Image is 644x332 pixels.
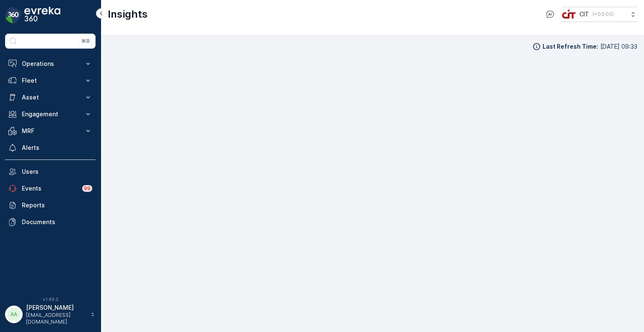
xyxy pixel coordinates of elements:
[26,312,86,325] p: [EMAIL_ADDRESS][DOMAIN_NAME]
[108,8,148,21] p: Insights
[5,163,96,180] a: Users
[84,185,91,192] p: 99
[81,38,90,44] p: ⌘B
[22,60,79,68] p: Operations
[543,42,598,51] p: Last Refresh Time :
[579,10,589,18] p: CIT
[22,201,92,209] p: Reports
[5,303,96,325] button: AA[PERSON_NAME][EMAIL_ADDRESS][DOMAIN_NAME]
[22,93,79,102] p: Asset
[5,214,96,230] a: Documents
[5,7,22,24] img: logo
[22,144,92,152] p: Alerts
[22,110,79,118] p: Engagement
[562,7,637,22] button: CIT(+03:00)
[592,11,614,18] p: ( +03:00 )
[22,218,92,226] p: Documents
[5,123,96,139] button: MRF
[5,106,96,123] button: Engagement
[26,303,86,312] p: [PERSON_NAME]
[600,42,637,51] p: [DATE] 09:33
[5,139,96,156] a: Alerts
[24,7,60,24] img: logo_dark-DEwI_e13.png
[5,180,96,197] a: Events99
[562,10,576,19] img: cit-logo_pOk6rL0.png
[5,55,96,72] button: Operations
[7,308,21,321] div: AA
[22,76,79,85] p: Fleet
[5,297,96,302] span: v 1.49.3
[22,184,77,193] p: Events
[5,89,96,106] button: Asset
[5,197,96,214] a: Reports
[22,167,92,176] p: Users
[22,127,79,135] p: MRF
[5,72,96,89] button: Fleet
